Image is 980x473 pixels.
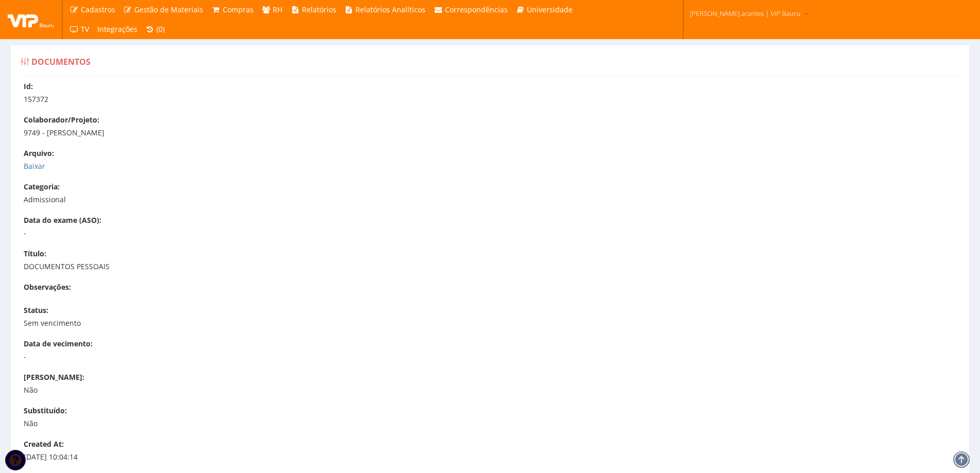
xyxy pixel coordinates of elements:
[24,352,967,362] p: -
[445,5,508,14] span: Correspondências
[24,372,84,382] label: [PERSON_NAME]:
[24,418,967,429] p: Não
[24,94,967,104] p: 157372
[31,56,91,67] span: Documentos
[24,228,967,238] p: -
[273,5,282,14] span: RH
[97,24,137,34] span: Integrações
[24,215,101,225] label: Data do exame (ASO):
[24,305,48,316] label: Status:
[24,81,33,92] label: Id:
[24,115,99,125] label: Colaborador/Projeto:
[81,5,115,14] span: Cadastros
[24,452,967,462] p: [DATE] 10:04:14
[24,195,967,205] p: Admissional
[24,182,60,192] label: Categoria:
[24,339,93,349] label: Data de vecimento:
[223,5,254,14] span: Compras
[355,5,425,14] span: Relatórios Analíticos
[24,406,67,416] label: Substituído:
[156,24,165,34] span: (0)
[24,439,64,449] label: Created At:
[527,5,573,14] span: Universidade
[134,5,203,14] span: Gestão de Materiais
[81,24,89,34] span: TV
[24,249,46,259] label: Título:
[93,20,141,39] a: Integrações
[65,20,93,39] a: TV
[24,261,967,272] p: DOCUMENTOS PESSOAIS
[24,282,71,292] label: Observações:
[141,20,169,39] a: (0)
[8,12,54,27] img: logo
[24,148,54,159] label: Arquivo:
[24,161,45,171] a: Baixar
[24,318,967,328] p: Sem vencimento
[302,5,336,14] span: Relatórios
[24,128,967,138] p: 9749 - [PERSON_NAME]
[690,8,800,19] span: [PERSON_NAME].arantes | VIP Bauru
[24,385,967,395] p: Não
